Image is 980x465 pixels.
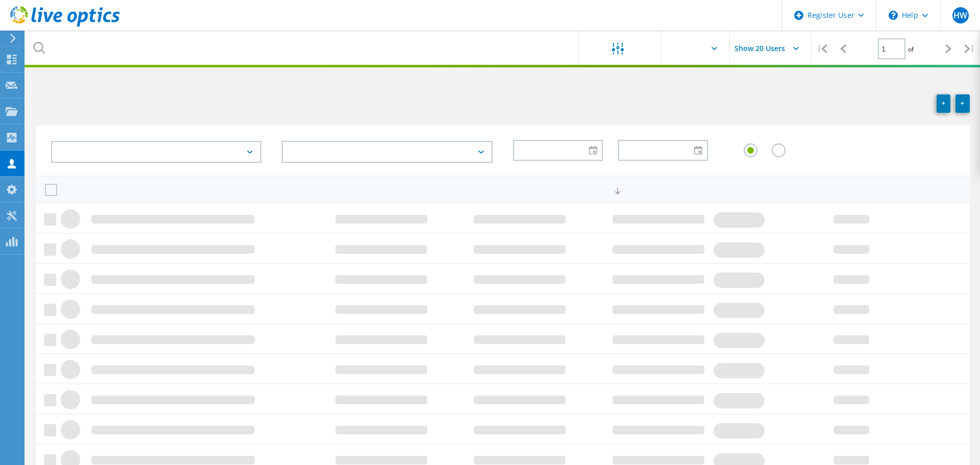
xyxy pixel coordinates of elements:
span: of [908,45,914,54]
div: | [812,31,832,67]
a: Live Optics Dashboard [10,21,120,29]
a: + [937,94,951,113]
svg: \n [889,11,898,20]
span: HW [953,11,967,19]
a: + [955,94,970,113]
div: | [959,31,980,67]
b: + [942,99,946,108]
b: + [961,99,965,108]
